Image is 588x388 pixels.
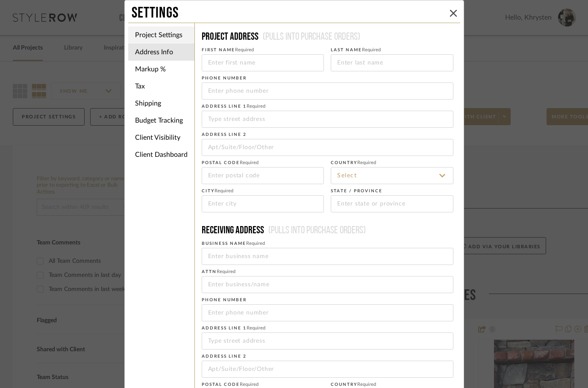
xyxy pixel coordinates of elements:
span: Required [357,160,376,165]
label: ATTN [202,269,235,274]
h4: Project Address [202,30,453,44]
label: Business Name [202,241,265,246]
label: Phone number [202,297,247,303]
label: Address Line 2 [202,132,247,137]
li: Client Dashboard [128,146,194,163]
input: Enter business name [202,248,453,265]
span: Required [246,241,265,246]
div: Settings [132,4,447,23]
input: Apt/Suite/Floor/Other [202,139,453,156]
li: Tax [128,78,194,95]
span: Required [235,47,254,52]
input: Enter state or province [331,195,453,212]
label: Address Line 1 [202,326,265,331]
input: Enter business/name [202,276,453,293]
label: Phone number [202,76,247,81]
input: Type street address [202,332,453,350]
span: Required [247,104,265,109]
li: Project Settings [128,26,194,44]
li: Shipping [128,95,194,112]
span: (Pulls into purchase orders) [264,226,366,236]
input: Enter city [202,195,324,212]
input: Type street address [202,111,453,128]
h4: Receiving address [202,223,453,238]
input: Enter postal code [202,167,324,184]
span: Required [217,269,235,274]
label: Address Line 2 [202,354,247,359]
label: Postal code [202,160,259,165]
input: Enter phone number [202,82,453,100]
input: Enter first name [202,54,324,71]
li: Markup % [128,61,194,78]
label: City [202,188,233,194]
label: Country [331,160,376,165]
li: Address Info [128,44,194,61]
input: Enter last name [331,54,453,71]
span: Required [240,382,259,387]
span: Required [357,382,376,387]
input: Select [331,167,453,184]
label: First Name [202,47,254,53]
span: Required [240,160,259,165]
li: Budget Tracking [128,112,194,129]
li: Client Visibility [128,129,194,146]
label: Country [331,382,376,387]
label: Last Name [331,47,381,53]
label: Postal code [202,382,259,387]
span: (Pulls into purchase orders) [259,32,360,42]
span: Required [215,188,233,193]
label: Address Line 1 [202,104,265,109]
input: Apt/Suite/Floor/Other [202,361,453,378]
input: Enter phone number [202,304,453,321]
span: Required [247,326,265,330]
label: State / province [331,188,382,194]
span: Required [362,47,381,52]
